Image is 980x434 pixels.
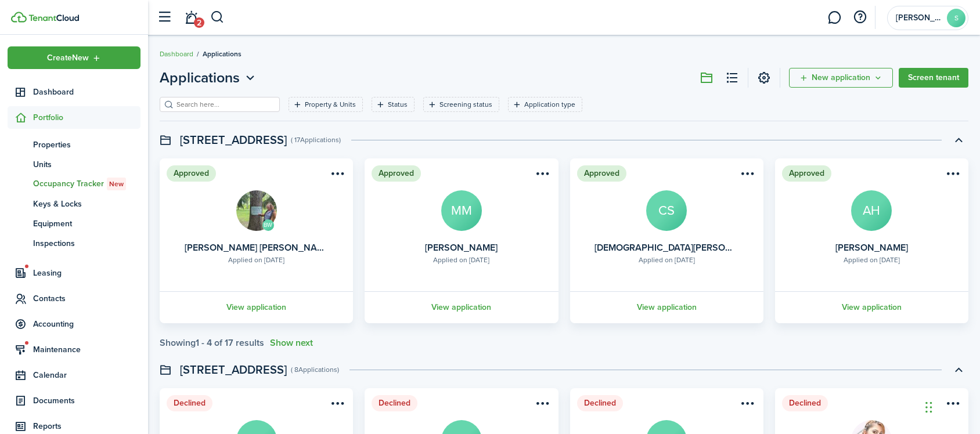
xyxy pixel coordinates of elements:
span: Accounting [33,318,140,330]
button: Open menu [738,168,756,183]
span: Applications [203,49,242,59]
status: Approved [167,165,216,182]
div: Drag [925,390,932,425]
div: Showing results [160,338,264,348]
button: Open menu [943,168,961,183]
span: Keys & Locks [33,198,140,210]
span: Contacts [33,292,140,305]
filter-tag-label: Property & Units [305,99,356,110]
status: Declined [167,395,212,411]
card-title: [DEMOGRAPHIC_DATA][PERSON_NAME] [595,243,738,253]
status: Declined [577,395,623,411]
application-list-swimlane-item: Toggle accordion [160,158,968,348]
swimlane-subtitle: ( 17 Applications ) [291,135,341,145]
filter-tag: Open filter [423,97,499,112]
button: Open menu [160,67,258,88]
filter-tag-label: Screening status [439,99,492,110]
filter-tag-label: Status [388,99,408,110]
a: Properties [8,135,140,154]
a: View application [773,291,970,323]
swimlane-title: [STREET_ADDRESS] [180,361,287,378]
a: Occupancy TrackerNew [8,174,140,194]
card-title: [PERSON_NAME] [835,243,908,253]
button: Open menu [8,46,140,69]
span: Occupancy Tracker [33,178,140,190]
button: Open menu [533,397,552,413]
card-title: [PERSON_NAME] [PERSON_NAME] [185,243,328,253]
span: Applications [160,67,240,88]
span: Equipment [33,218,140,230]
span: Calendar [33,369,140,381]
filter-tag: Open filter [508,97,582,112]
swimlane-subtitle: ( 8 Applications ) [291,364,339,375]
input: Search here... [174,99,276,110]
a: Equipment [8,214,140,233]
avatar-text: AH [851,190,892,231]
span: New [109,179,124,189]
span: Portfolio [33,111,140,124]
iframe: Chat Widget [922,378,980,434]
a: View application [568,291,765,323]
status: Declined [782,395,828,411]
filter-tag: Open filter [372,97,415,112]
span: Leasing [33,267,140,279]
a: Messaging [823,3,845,32]
status: Approved [372,165,421,182]
button: Show next [270,338,313,348]
span: Create New [47,54,89,62]
status: Approved [577,165,626,182]
span: Samuel [896,14,942,22]
a: View application [158,291,355,323]
swimlane-title: [STREET_ADDRESS] [180,131,287,149]
span: 2 [194,17,204,28]
avatar-text: MM [441,190,482,231]
a: View application [363,291,560,323]
button: Open sidebar [153,6,175,28]
avatar-text: CS [646,190,687,231]
button: Open menu [533,168,552,183]
span: Dashboard [33,86,140,98]
span: Properties [33,139,140,151]
a: Inspections [8,233,140,253]
a: Keys & Locks [8,194,140,214]
div: Applied on [DATE] [228,255,284,265]
status: Approved [782,165,831,182]
img: TenantCloud [28,15,79,21]
button: Applications [160,67,258,88]
div: Applied on [DATE] [844,255,900,265]
a: Dashboard [160,49,193,59]
button: Open menu [738,397,756,413]
button: Toggle accordion [949,130,968,150]
span: Units [33,158,140,171]
button: Toggle accordion [949,360,968,379]
filter-tag: Open filter [289,97,363,112]
img: TenantCloud [11,12,27,23]
status: Declined [372,395,417,411]
button: Open menu [327,397,346,413]
span: Inspections [33,237,140,249]
button: Open menu [327,168,346,183]
a: Dashboard [8,81,140,103]
button: Open resource center [850,8,870,27]
button: Search [210,8,225,27]
span: Maintenance [33,343,140,356]
div: Applied on [DATE] [639,255,695,265]
pagination-page-total: 1 - 4 of 17 [196,336,233,349]
span: Documents [33,395,140,407]
button: New application [789,68,893,88]
card-title: [PERSON_NAME] [425,243,498,253]
span: Reports [33,420,140,432]
span: New application [812,74,870,82]
filter-tag-label: Application type [524,99,575,110]
img: Jonah Amos Buzzard-Roberts [236,190,277,231]
avatar-text: S [947,9,965,27]
div: Applied on [DATE] [433,255,489,265]
a: Screen tenant [899,68,968,88]
a: Notifications [180,3,202,32]
a: Units [8,154,140,174]
avatar-text: BW [262,219,274,231]
button: Open menu [789,68,893,88]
